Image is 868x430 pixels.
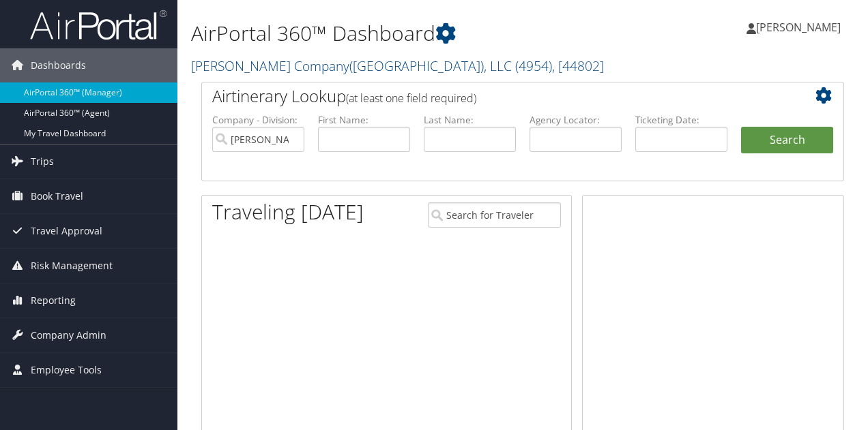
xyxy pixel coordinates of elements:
span: (at least one field required) [346,91,476,106]
img: airportal-logo.png [30,9,167,41]
span: Dashboards [31,48,86,82]
input: Search for Traveler [428,202,562,228]
span: [PERSON_NAME] [756,20,841,35]
span: ( 4954 ) [515,57,552,75]
h2: Airtinerary Lookup [212,85,780,108]
span: Reporting [31,283,76,318]
label: Ticketing Date: [635,113,727,127]
h1: AirPortal 360™ Dashboard [191,19,633,48]
label: Agency Locator: [530,113,622,127]
span: Company Admin [31,318,106,352]
span: Employee Tools [31,353,102,387]
button: Search [741,127,833,154]
a: [PERSON_NAME] [747,7,854,48]
span: Trips [31,144,54,179]
span: , [ 44802 ] [552,57,604,75]
a: [PERSON_NAME] Company([GEOGRAPHIC_DATA]), LLC [191,57,604,75]
label: Company - Division: [212,113,304,127]
label: First Name: [318,113,410,127]
span: Book Travel [31,179,83,213]
h1: Traveling [DATE] [212,198,364,226]
label: Last Name: [424,113,516,127]
span: Travel Approval [31,214,102,248]
span: Risk Management [31,249,113,283]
